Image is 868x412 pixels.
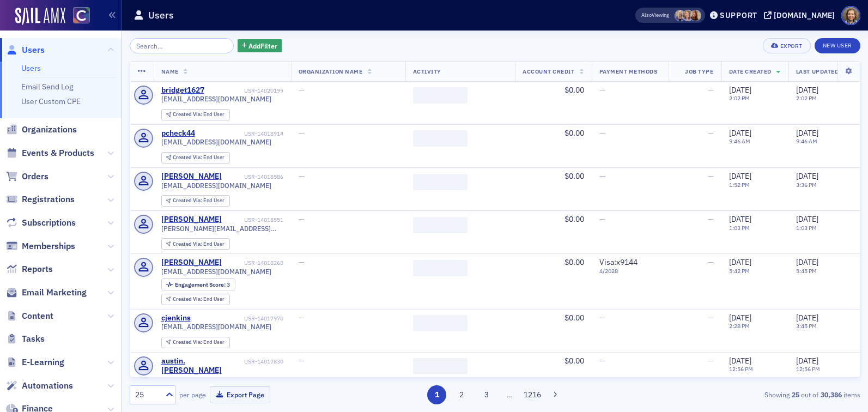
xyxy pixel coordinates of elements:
span: E-Learning [22,356,64,368]
span: [DATE] [729,85,751,95]
span: — [708,313,714,323]
a: Users [6,44,45,56]
a: Events & Products [6,147,94,159]
span: Engagement Score : [175,281,227,288]
time: 5:42 PM [729,267,750,275]
span: ‌ [413,130,468,147]
div: USR-14018586 [223,173,283,180]
span: Name [161,68,179,75]
div: USR-14018268 [223,259,283,266]
span: — [599,128,605,138]
strong: 30,386 [818,390,843,399]
span: Created Via : [173,154,203,161]
a: E-Learning [6,356,64,368]
div: USR-14017830 [244,358,283,365]
span: — [708,356,714,366]
button: 2 [452,385,471,404]
strong: 25 [790,390,801,399]
a: austin.[PERSON_NAME] [161,356,242,375]
div: End User [173,241,224,247]
div: USR-14020199 [206,87,283,94]
div: Created Via: End User [161,294,230,305]
span: [DATE] [729,214,751,224]
span: Kelli Davis [682,10,694,21]
label: per page [179,390,206,399]
div: USR-14017970 [192,315,283,322]
span: Email Marketing [22,287,87,299]
span: Automations [22,380,73,392]
span: ‌ [413,358,468,374]
span: [EMAIL_ADDRESS][DOMAIN_NAME] [161,323,271,331]
span: [DATE] [729,356,751,366]
div: cjenkins [161,313,191,323]
time: 12:56 PM [796,365,820,373]
button: Export Page [210,386,270,403]
span: [DATE] [796,257,818,267]
a: Users [21,63,41,73]
time: 2:28 PM [729,322,750,330]
span: — [599,313,605,323]
a: [PERSON_NAME] [161,258,222,268]
span: — [299,356,305,366]
span: — [299,128,305,138]
span: Viewing [641,11,669,19]
span: ‌ [413,217,468,233]
span: — [599,171,605,181]
a: [PERSON_NAME] [161,215,222,225]
div: Created Via: End User [161,195,230,207]
a: bridget1627 [161,86,204,95]
button: 1 [427,385,446,404]
span: Alicia Gelinas [675,10,686,21]
img: SailAMX [73,7,90,24]
span: Subscriptions [22,217,76,229]
a: New User [815,38,860,53]
div: End User [173,112,224,118]
div: End User [173,155,224,161]
img: SailAMX [15,8,65,25]
time: 1:03 PM [729,224,750,232]
span: [DATE] [796,214,818,224]
span: Payment Methods [599,68,658,75]
a: Memberships [6,240,75,252]
div: [DOMAIN_NAME] [774,10,835,20]
span: [EMAIL_ADDRESS][DOMAIN_NAME] [161,95,271,103]
span: Created Via : [173,240,203,247]
span: — [299,85,305,95]
div: Created Via: End User [161,337,230,348]
div: End User [173,198,224,204]
span: — [299,214,305,224]
time: 9:46 AM [796,137,817,145]
span: — [299,257,305,267]
time: 5:45 PM [796,267,817,275]
span: Date Created [729,68,772,75]
span: $0.00 [564,214,584,224]
span: Reports [22,263,53,275]
div: End User [173,296,224,302]
a: View Homepage [65,7,90,26]
span: Events & Products [22,147,94,159]
span: Content [22,310,53,322]
span: — [599,214,605,224]
span: Organizations [22,124,77,136]
div: Created Via: End User [161,109,230,120]
input: Search… [130,38,234,53]
a: Email Send Log [21,82,73,92]
a: User Custom CPE [21,96,81,106]
time: 2:02 PM [796,94,817,102]
span: $0.00 [564,356,584,366]
span: [EMAIL_ADDRESS][DOMAIN_NAME] [161,138,271,146]
span: Created Via : [173,197,203,204]
span: ‌ [413,87,468,104]
span: [DATE] [729,313,751,323]
a: Orders [6,171,48,183]
span: $0.00 [564,171,584,181]
span: … [502,390,517,399]
time: 9:46 AM [729,137,750,145]
span: Orders [22,171,48,183]
span: [DATE] [796,171,818,181]
span: Visa : x9144 [599,257,638,267]
span: — [708,85,714,95]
